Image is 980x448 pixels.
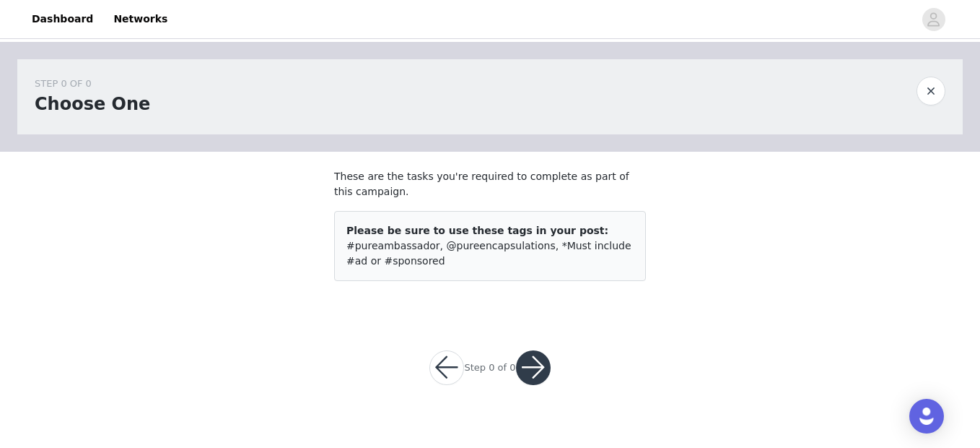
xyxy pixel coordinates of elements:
div: Open Intercom Messenger [909,399,944,434]
div: STEP 0 OF 0 [35,77,150,91]
p: These are the tasks you're required to complete as part of this campaign. [334,169,646,199]
div: Step 0 of 0 [464,361,515,375]
a: Networks [105,3,176,35]
span: Please be sure to use these tags in your post: [346,225,608,236]
a: Dashboard [23,3,102,35]
h1: Choose One [35,91,150,117]
span: #pureambassador, @pureencapsulations, *Must include #ad or #sponsored [346,240,631,267]
div: avatar [927,8,940,31]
